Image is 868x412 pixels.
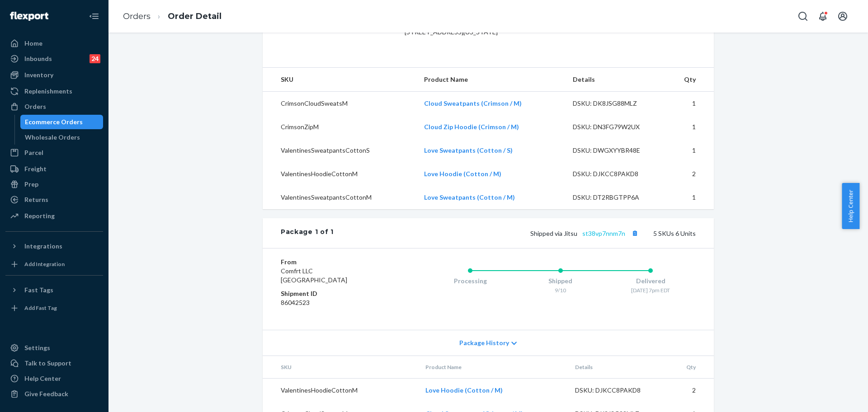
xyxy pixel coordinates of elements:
dt: From [281,257,389,267]
a: Settings [5,341,103,355]
div: DSKU: DN3FG79W2UX [573,122,658,131]
td: 2 [665,162,714,186]
a: Orders [5,99,103,114]
div: DSKU: DWGXYYBR48E [573,146,658,155]
th: SKU [263,356,418,379]
div: 9/10 [515,286,606,294]
ol: breadcrumbs [116,3,229,30]
button: Help Center [842,183,859,229]
div: Ecommerce Orders [25,117,83,126]
div: Shipped [515,276,606,286]
div: Reporting [24,211,55,220]
button: Fast Tags [5,283,103,297]
a: Cloud Sweatpants (Crimson / M) [424,99,522,107]
div: Replenishments [24,87,72,96]
div: [DATE] 7pm EDT [605,286,696,294]
div: DSKU: DJKCC8PAKD8 [573,169,658,178]
th: Qty [667,356,714,379]
span: Package History [459,338,509,347]
td: 1 [665,115,714,139]
div: Wholesale Orders [25,133,80,142]
a: Ecommerce Orders [20,115,104,129]
span: Comfrt LLC [GEOGRAPHIC_DATA] [281,267,347,284]
dd: 86042523 [281,298,389,307]
span: Shipped via Jitsu [530,229,641,237]
div: Returns [24,195,48,204]
div: DSKU: DK8JSG88MLZ [573,99,658,108]
a: Inbounds24 [5,51,103,66]
a: Cloud Zip Hoodie (Crimson / M) [424,123,519,131]
div: Processing [425,276,515,286]
th: SKU [263,68,417,92]
a: Parcel [5,145,103,160]
button: Open notifications [814,7,832,25]
a: Replenishments [5,84,103,98]
button: Integrations [5,239,103,253]
div: Prep [24,180,38,189]
th: Product Name [418,356,568,379]
a: Love Sweatpants (Cotton / S) [424,146,513,154]
div: 5 SKUs 6 Units [334,227,696,239]
button: Copy tracking number [629,227,641,239]
td: ValentinesHoodieCottonM [263,379,418,403]
div: Talk to Support [24,359,71,368]
a: Returns [5,192,103,207]
td: 1 [665,92,714,116]
div: 24 [90,54,100,63]
button: Open account menu [834,7,852,25]
a: Love Sweatpants (Cotton / M) [424,193,515,201]
a: Inventory [5,68,103,82]
div: Parcel [24,148,43,157]
div: Package 1 of 1 [281,227,334,239]
div: Add Integration [24,260,65,268]
td: 1 [665,139,714,162]
td: ValentinesSweatpantsCottonM [263,186,417,209]
button: Close Navigation [85,7,103,25]
a: Wholesale Orders [20,130,104,145]
div: Give Feedback [24,389,68,398]
div: Help Center [24,374,61,383]
a: Reporting [5,209,103,223]
div: Delivered [605,276,696,286]
div: Inbounds [24,54,52,63]
dt: Shipment ID [281,289,389,298]
a: Help Center [5,371,103,386]
td: 2 [667,379,714,403]
a: Love Hoodie (Cotton / M) [424,170,501,178]
th: Product Name [417,68,566,92]
a: Orders [123,11,151,21]
a: Home [5,36,103,51]
td: 1 [665,186,714,209]
th: Details [568,356,667,379]
a: Add Integration [5,257,103,272]
div: Orders [24,102,46,111]
td: CrimsonCloudSweatsM [263,92,417,116]
div: Add Fast Tag [24,304,57,312]
a: Prep [5,177,103,192]
div: Integrations [24,242,62,251]
a: Freight [5,162,103,176]
button: Open Search Box [794,7,812,25]
div: Home [24,39,42,48]
th: Qty [665,68,714,92]
td: CrimsonZipM [263,115,417,139]
a: Add Fast Tag [5,301,103,315]
td: ValentinesHoodieCottonM [263,162,417,186]
div: Settings [24,343,50,352]
div: DSKU: DJKCC8PAKD8 [575,386,660,395]
th: Details [566,68,665,92]
div: Inventory [24,70,53,80]
button: Give Feedback [5,387,103,401]
div: DSKU: DT2RBGTPP6A [573,193,658,202]
a: Talk to Support [5,356,103,370]
div: Freight [24,164,47,173]
img: Flexport logo [10,12,48,21]
a: Order Detail [168,11,222,21]
td: ValentinesSweatpantsCottonS [263,139,417,162]
a: Love Hoodie (Cotton / M) [425,386,503,394]
div: Fast Tags [24,286,53,295]
a: st38vp7nnm7n [582,229,625,237]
